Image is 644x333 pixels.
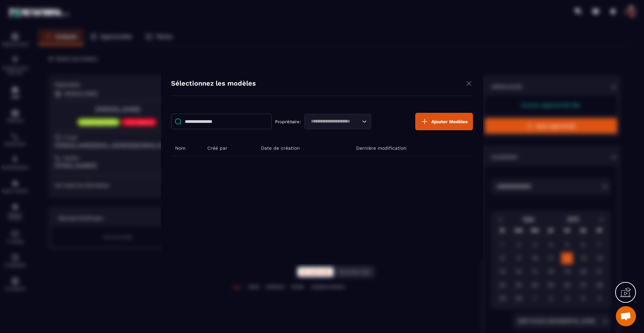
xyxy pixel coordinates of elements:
button: Ajouter Modèles [415,113,473,130]
th: Créé par [203,140,257,156]
span: Ajouter Modèles [431,119,468,124]
img: close [465,79,473,88]
div: Search for option [304,114,371,129]
p: Propriétaire: [275,119,301,124]
th: Dernière modification [352,140,473,156]
div: Ouvrir le chat [616,306,636,326]
img: plus [421,117,429,126]
th: Nom [171,140,203,156]
th: Date de création [257,140,352,156]
input: Search for option [309,118,360,125]
h4: Sélectionnez les modèles [171,79,256,89]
